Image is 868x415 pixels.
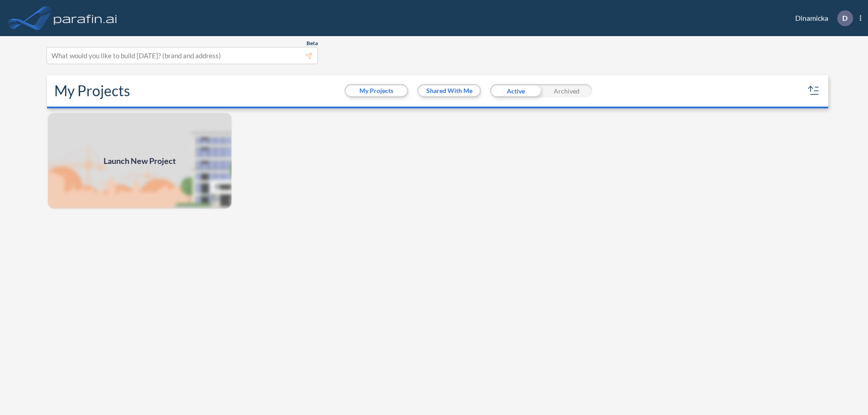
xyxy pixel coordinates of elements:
[419,85,480,96] button: Shared With Me
[104,155,176,167] span: Launch New Project
[842,14,848,22] p: D
[541,84,592,98] div: Archived
[47,112,232,210] a: Launch New Project
[307,40,318,47] span: Beta
[54,82,130,99] h2: My Projects
[782,10,861,26] div: Dinamicka
[807,84,821,98] button: sort
[346,85,407,96] button: My Projects
[47,112,232,210] img: add
[490,84,541,98] div: Active
[52,9,119,27] img: logo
